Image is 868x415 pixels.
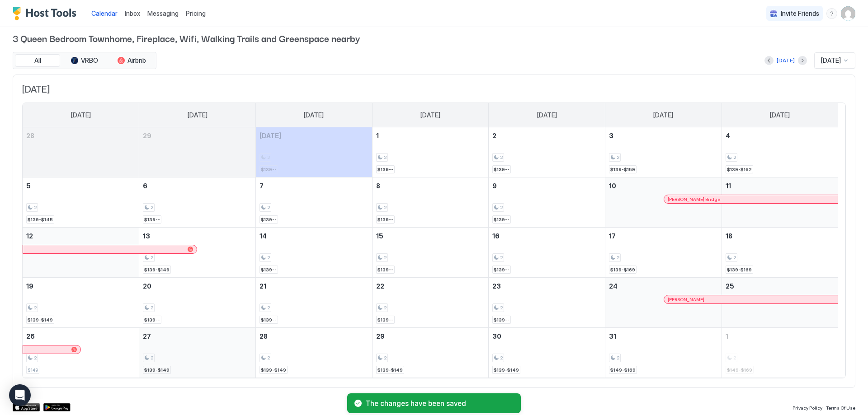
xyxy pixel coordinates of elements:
[500,205,503,210] span: 2
[617,255,619,261] span: 2
[81,56,98,65] span: VRBO
[489,177,605,194] a: October 9, 2025
[255,127,372,177] td: September 30, 2025
[609,132,613,140] span: 3
[188,111,208,119] span: [DATE]
[9,384,31,406] div: Open Intercom Messenger
[28,317,53,323] span: $139-$149
[13,31,855,45] span: 3 Queen Bedroom Townhome, Fireplace, Wifi, Walking Trails and Greenspace nearby
[91,9,118,17] span: Calendar
[255,228,372,278] td: October 14, 2025
[23,177,139,228] td: October 5, 2025
[494,167,509,173] span: $139--
[151,305,153,311] span: 2
[267,255,270,261] span: 2
[610,167,635,173] span: $139-$159
[376,132,379,140] span: 1
[722,328,838,345] a: November 1, 2025
[537,111,557,119] span: [DATE]
[722,228,838,244] a: October 18, 2025
[722,177,838,194] a: October 11, 2025
[261,217,277,223] span: $139--
[26,332,35,340] span: 26
[34,205,37,210] span: 2
[384,355,387,361] span: 2
[722,177,838,228] td: October 11, 2025
[733,255,736,261] span: 2
[610,267,635,273] span: $139-$169
[13,52,156,69] div: tab-group
[492,182,497,190] span: 9
[777,56,795,65] div: [DATE]
[295,103,333,127] a: Tuesday
[726,132,730,140] span: 4
[500,305,503,311] span: 2
[377,217,393,223] span: $139--
[722,328,838,378] td: November 1, 2025
[668,196,834,202] div: [PERSON_NAME] Bridge
[261,317,277,323] span: $139--
[71,111,91,119] span: [DATE]
[139,177,255,194] a: October 6, 2025
[605,328,722,345] a: October 31, 2025
[605,177,722,194] a: October 10, 2025
[489,127,605,144] a: October 2, 2025
[489,228,605,244] a: October 16, 2025
[733,154,736,160] span: 2
[826,8,837,19] div: menu
[377,367,403,373] span: $139-$149
[256,278,372,294] a: October 21, 2025
[256,127,372,144] a: September 30, 2025
[267,355,270,361] span: 2
[365,399,514,408] span: The changes have been saved
[492,282,501,290] span: 23
[372,328,489,378] td: October 29, 2025
[139,228,255,244] a: October 13, 2025
[372,177,489,228] td: October 8, 2025
[373,328,489,345] a: October 29, 2025
[143,182,147,190] span: 6
[372,228,489,278] td: October 15, 2025
[492,332,501,340] span: 30
[722,278,838,294] a: October 25, 2025
[127,56,146,65] span: Airbnb
[28,217,53,223] span: $139-$145
[267,205,270,210] span: 2
[722,228,838,278] td: October 18, 2025
[147,9,179,17] span: Messaging
[500,255,503,261] span: 2
[500,355,503,361] span: 2
[125,9,140,17] span: Inbox
[775,55,796,66] button: [DATE]
[494,217,509,223] span: $139--
[377,167,393,173] span: $139--
[605,328,722,378] td: October 31, 2025
[26,282,33,290] span: 19
[143,332,151,340] span: 27
[494,267,509,273] span: $139--
[143,232,150,240] span: 13
[151,205,153,210] span: 2
[26,232,33,240] span: 12
[610,367,636,373] span: $149-$169
[668,297,704,303] span: [PERSON_NAME]
[144,317,160,323] span: $139--
[384,305,387,311] span: 2
[28,367,38,373] span: $149
[23,278,139,328] td: October 19, 2025
[373,278,489,294] a: October 22, 2025
[23,328,139,345] a: October 26, 2025
[23,228,139,244] a: October 12, 2025
[13,7,80,20] a: Host Tools Logo
[411,103,449,127] a: Wednesday
[144,267,170,273] span: $139-$149
[256,328,372,345] a: October 28, 2025
[761,103,799,127] a: Saturday
[376,332,385,340] span: 29
[261,267,277,273] span: $139--
[143,282,151,290] span: 20
[764,56,774,65] button: Previous month
[420,111,440,119] span: [DATE]
[605,228,722,278] td: October 17, 2025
